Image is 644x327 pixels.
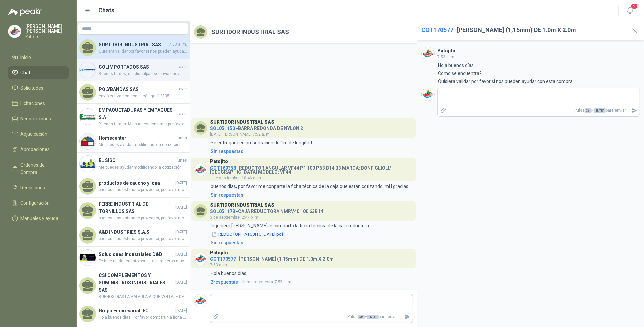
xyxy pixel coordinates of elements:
span: Ctrl [358,315,365,319]
span: [DATE] [175,279,187,286]
a: Licitaciones [8,97,69,110]
a: SURTIDOR INDUSTRIAL SAS7:53 a. m.Quisiera validar por favor si nos pueden ayudar con esta compra [77,37,190,59]
img: Company Logo [422,47,434,60]
span: [DATE] [175,308,187,314]
p: Hola buenos días [438,62,474,69]
h4: Homecenter [99,134,175,142]
h3: SURTIDOR INDUSTRIAL SAS [210,203,274,207]
a: Negociaciones [8,112,69,125]
p: Patojito [25,35,69,39]
h4: Soluciones Industriales D&D [99,251,174,258]
a: Sin respuestas [209,239,413,246]
img: Company Logo [80,62,96,78]
span: 7:53 a. m. [210,263,228,267]
img: Company Logo [80,109,96,125]
img: Company Logo [194,163,207,176]
a: Company LogoEL SISOlunesMe puedes ayudar modificando la cotización por favor [77,153,190,175]
span: COT170577 [210,256,236,262]
h4: - REDUCTOR ANGULAR VF44 P1 100 P63 B14 B3 MARCA: BONFIGLIOLI/ [GEOGRAPHIC_DATA] MODELO: VF44 [210,163,413,174]
h4: CSI COMPLEMENTOS Y SUMINISTROS INDUSTRIALES SAS [99,272,174,294]
p: Pulsa + para enviar [222,311,402,323]
button: Enviar [402,311,413,323]
a: A&B INDUSTRIES S.A.S[DATE]buenos días estimado proveedor, por favor modificar la cotización. ya q... [77,224,190,247]
span: 3 de septiembre, 2:47 p. m. [210,215,259,220]
button: 9 [624,5,636,17]
p: Quisiera validar por favor si nos pueden ayudar con esta compra [438,78,573,85]
h4: productos de caucho y lona [99,179,174,187]
div: Sin respuestas [211,191,243,199]
span: Buenas tardes. Me puedes confirmar por favor el recibido de esta orden de compra [99,121,187,127]
button: REDUCTOR PATOJITO [DATE].pdf [211,231,284,238]
h4: - BARRA REDONDA DE NYLON 2 [210,124,303,130]
img: Company Logo [8,25,21,38]
span: ayer [179,64,187,70]
span: buenos días estimado proveedor, por favor modificar la cotización. ya que necesitamos que la mang... [99,236,187,242]
span: 7:53 a. m. [169,41,187,48]
p: [PERSON_NAME] [PERSON_NAME] [25,24,69,33]
span: SOL051150 [210,126,235,131]
p: Se entregará en presentación de 1m de longitud [211,139,312,146]
h4: - CAJA REDUCTORA NMRV40 100 63B14 [210,207,323,213]
span: Manuales y ayuda [21,215,59,222]
span: Chat [21,69,31,76]
h3: Patojito [210,160,228,163]
span: 9 [631,3,638,9]
a: Configuración [8,197,69,209]
h4: Grupo Empresarial IFC [99,307,174,314]
a: Órdenes de Compra [8,158,69,179]
span: lunes [177,135,187,141]
span: COT170577 [421,26,453,33]
button: Enviar [629,105,640,116]
span: COT169358 [210,165,236,171]
a: CSI COMPLEMENTOS Y SUMINISTROS INDUSTRIALES SAS[DATE]BUENOS DIAS LA VALVULA A QUE VOLTAJE DE TRAB... [77,269,190,303]
h4: COLIMPORTADOS SAS [99,63,178,71]
a: Remisiones [8,181,69,194]
img: Logo peakr [8,8,42,16]
span: Adjudicación [21,130,48,138]
a: Company LogoHomecenterlunesMe puedes ayudar modificando la cotización por favor [77,130,190,153]
span: 7:53 a. m. [437,55,455,59]
img: Company Logo [194,252,207,265]
h2: - [PERSON_NAME] (1,15mm) DE 1.0m X 2.0m [421,25,625,35]
span: BUENOS DIAS LA VALVULA A QUE VOLTAJE DE TRABAJO LA VAN A OPERAR SI A 110 VLTS O 220 VOLTS YA QUE ... [99,294,187,300]
span: [DATE] [175,251,187,258]
p: Ingeniera [PERSON_NAME] le comparto la ficha técnica de la caja reductora [211,222,369,229]
span: Configuración [21,199,50,207]
h4: FERRE INDUSTRIAL DE TORNILLOS SAS [99,200,174,215]
h3: Patojito [437,49,455,53]
p: Pulsa + para enviar [449,105,629,116]
span: Ctrl [585,108,592,113]
span: [DATE] [175,204,187,211]
span: lunes [177,157,187,164]
a: Sin respuestas [209,191,413,199]
a: productos de caucho y lona[DATE]buenos días estimado proveedor, por favor modificar la cotización... [77,175,190,198]
span: Remisiones [21,184,45,191]
p: Como se encuentra? [438,70,482,77]
span: ayer [179,111,187,117]
label: Adjuntar archivos [438,105,449,116]
span: [DATE] [175,180,187,186]
span: 1 de septiembre, 10:46 a. m. [210,176,262,180]
span: Licitaciones [21,100,45,107]
span: buenos días estimado proveedor, por favor modificar la cotización. ya que necesitamos que la mang... [99,215,187,221]
p: buenos dias, por favor me conparte la ficha técnica de la caja que están cotizando, mi l gracias [211,183,408,190]
a: Grupo Empresarial IFC[DATE]Hola buenos días, Por favor compartir la ficha técnica. [77,303,190,325]
a: Company LogoSoluciones Industriales D&D[DATE]Te hice un descuento por si te parecieron muy caras,... [77,247,190,269]
span: 7:53 a. m. [241,279,292,285]
a: FERRE INDUSTRIAL DE TORNILLOS SAS[DATE]buenos días estimado proveedor, por favor modificar la cot... [77,198,190,224]
a: Company LogoCOLIMPORTADOS SASayerBuenas tardes, mil disculpas se envía nuevamente la cotización d... [77,59,190,81]
span: Me puedes ayudar modificando la cotización por favor [99,142,187,148]
a: 2respuestasUltima respuesta7:53 a. m. [209,278,413,286]
img: Company Logo [194,294,207,307]
span: Aprobaciones [21,146,50,153]
h4: A&B INDUSTRIES S.A.S [99,228,174,236]
span: Inicio [21,54,31,61]
img: Company Logo [80,250,96,266]
span: Solicitudes [21,84,44,92]
span: buenos días estimado proveedor, por favor modificar la cotización. ya que necesitamos que la mang... [99,187,187,193]
a: Sin respuestas [209,148,413,155]
span: Hola buenos días, Por favor compartir la ficha técnica. [99,314,187,321]
span: ENTER [367,315,379,319]
a: Inicio [8,51,69,64]
h1: Chats [99,6,115,15]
